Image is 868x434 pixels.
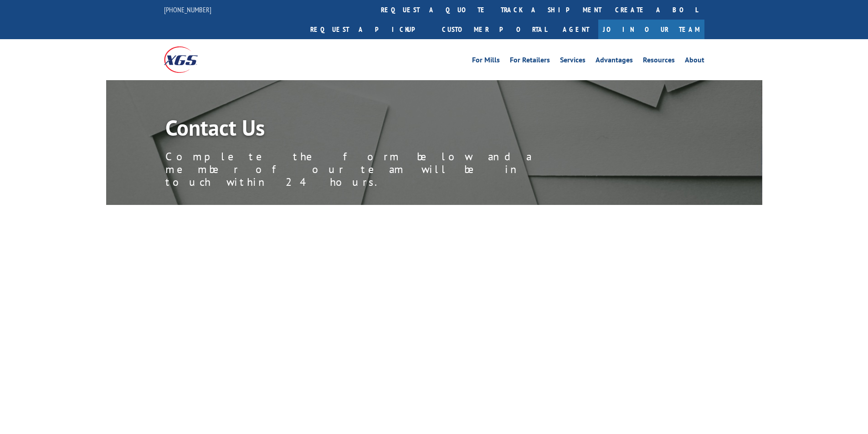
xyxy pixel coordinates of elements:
[165,117,575,143] h1: Contact Us
[435,20,554,39] a: Customer Portal
[554,20,598,39] a: Agent
[643,56,675,66] a: Resources
[303,20,435,39] a: Request a pickup
[685,56,704,66] a: About
[598,20,704,39] a: Join Our Team
[472,56,500,66] a: For Mills
[560,56,586,66] a: Services
[164,5,211,14] a: [PHONE_NUMBER]
[510,56,550,66] a: For Retailers
[165,150,575,189] p: Complete the form below and a member of our team will be in touch within 24 hours.
[596,56,633,66] a: Advantages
